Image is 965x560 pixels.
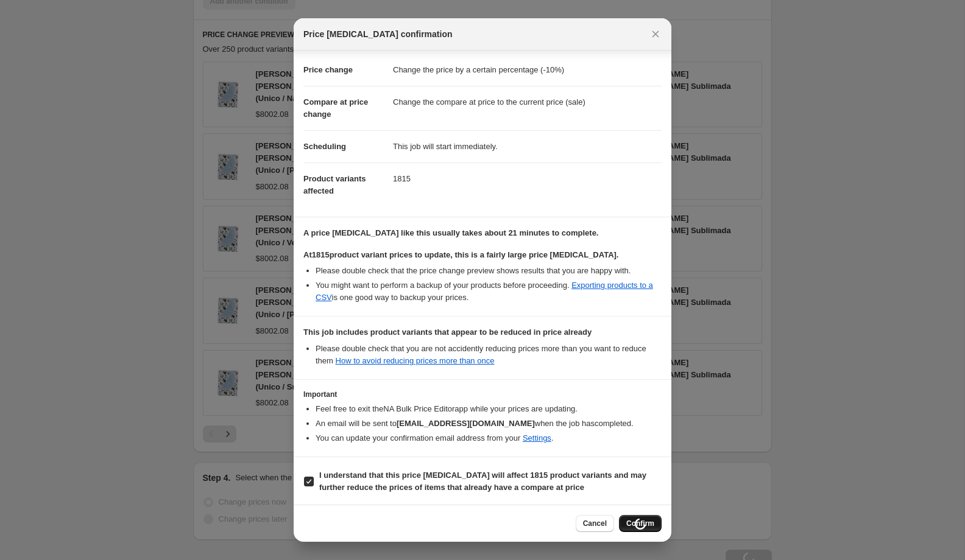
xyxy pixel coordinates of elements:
[523,433,551,443] a: Settings
[576,515,614,532] button: Cancel
[303,390,662,399] h3: Important
[316,418,662,430] li: An email will be sent to when the job has completed .
[316,343,662,367] li: Please double check that you are not accidently reducing prices more than you want to reduce them
[316,432,662,444] li: You can update your confirmation email address from your .
[397,419,535,428] b: [EMAIL_ADDRESS][DOMAIN_NAME]
[316,265,662,277] li: Please double check that the price change preview shows results that you are happy with.
[303,142,346,151] span: Scheduling
[316,279,662,304] li: You might want to perform a backup of your products before proceeding. is one good way to backup ...
[583,519,607,528] span: Cancel
[303,174,366,195] span: Product variants affected
[303,327,592,337] b: This job includes product variants that appear to be reduced in price already
[319,471,646,492] b: I understand that this price [MEDICAL_DATA] will affect 1815 product variants and may further red...
[393,86,662,118] dd: Change the compare at price to the current price (sale)
[393,130,662,163] dd: This job will start immediately.
[393,54,662,86] dd: Change the price by a certain percentage (-10%)
[316,281,653,302] a: Exporting products to a CSV
[303,28,453,40] span: Price [MEDICAL_DATA] confirmation
[647,26,664,43] button: Close
[303,65,353,74] span: Price change
[316,403,662,415] li: Feel free to exit the NA Bulk Price Editor app while your prices are updating.
[303,228,598,237] b: A price [MEDICAL_DATA] like this usually takes about 21 minutes to complete.
[393,163,662,195] dd: 1815
[303,97,368,119] span: Compare at price change
[336,356,495,365] a: How to avoid reducing prices more than once
[303,250,618,259] b: At 1815 product variant prices to update, this is a fairly large price [MEDICAL_DATA].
